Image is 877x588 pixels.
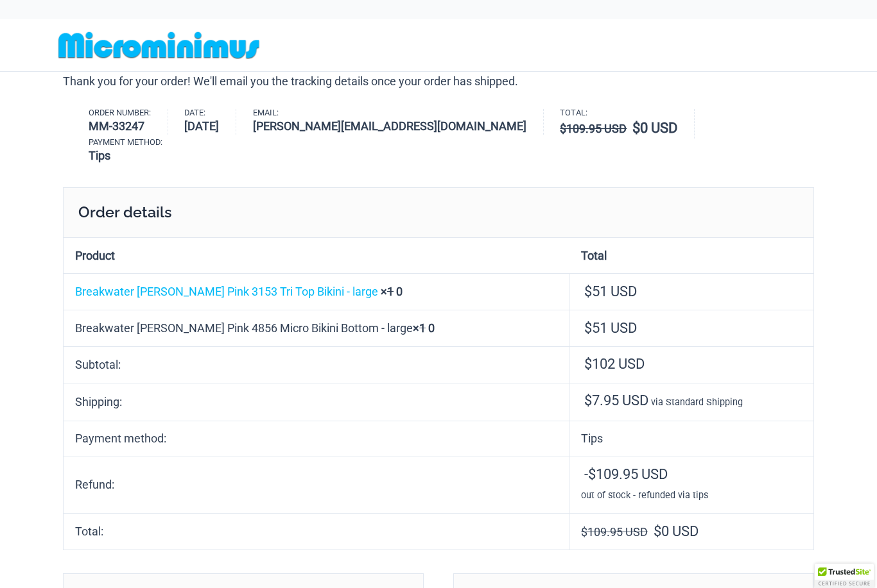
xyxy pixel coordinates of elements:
[581,490,708,501] small: out of stock - refunded via tips
[584,392,648,408] span: 7.95 USD
[651,397,743,408] small: via Standard Shipping
[253,109,544,135] li: Email:
[584,356,645,372] span: 102 USD
[581,525,648,539] del: $109.95 USD
[584,283,592,299] span: $
[815,564,874,588] div: TrustedSite Certified
[64,383,569,421] th: Shipping:
[428,321,435,335] ins: 0
[64,421,569,457] th: Payment method:
[584,356,592,372] span: $
[396,285,403,298] ins: 0
[64,513,569,550] th: Total:
[253,117,526,135] strong: [PERSON_NAME][EMAIL_ADDRESS][DOMAIN_NAME]
[560,122,627,135] del: $109.95 USD
[584,283,637,299] bdi: 51 USD
[632,120,677,136] bdi: 0 USD
[89,117,151,135] strong: MM-33247
[584,320,637,336] bdi: 51 USD
[64,310,569,346] td: Breakwater [PERSON_NAME] Pink 4856 Micro Bikini Bottom - large
[89,109,168,135] li: Order number:
[63,72,814,91] p: Thank you for your order! We'll email you the tracking details once your order has shipped.
[53,31,265,60] img: MM SHOP LOGO FLAT
[654,523,699,539] span: 0 USD
[569,238,813,273] th: Total
[184,117,219,135] strong: [DATE]
[89,139,179,164] li: Payment method:
[387,285,394,298] del: 1
[569,421,813,457] td: Tips
[560,109,695,139] li: Total:
[184,109,236,135] li: Date:
[64,457,569,514] th: Refund:
[632,120,640,136] span: $
[584,320,592,336] span: $
[584,466,668,482] span: - 109.95 USD
[64,346,569,383] th: Subtotal:
[381,285,403,298] strong: ×
[75,285,378,298] a: Breakwater [PERSON_NAME] Pink 3153 Tri Top Bikini - large
[89,147,162,164] strong: Tips
[654,523,661,539] span: $
[413,321,435,335] strong: ×
[64,238,569,273] th: Product
[419,321,426,335] del: 1
[63,187,814,237] h2: Order details
[588,466,596,482] span: $
[584,392,592,408] span: $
